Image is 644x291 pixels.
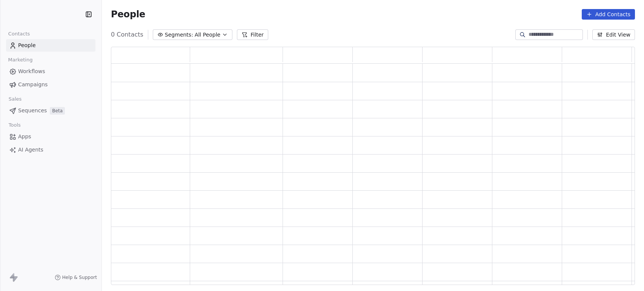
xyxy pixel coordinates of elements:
span: Campaigns [18,81,48,89]
span: Sales [5,93,25,105]
a: Workflows [6,65,95,78]
span: Apps [18,133,31,141]
a: SequencesBeta [6,104,95,117]
button: Edit View [592,29,635,40]
span: People [111,9,145,20]
span: All People [195,31,220,39]
span: Workflows [18,67,45,75]
span: Contacts [5,28,33,40]
button: Add Contacts [582,9,635,20]
span: AI Agents [18,146,43,154]
button: Filter [237,29,268,40]
a: Apps [6,130,95,143]
a: AI Agents [6,144,95,156]
span: Sequences [18,107,47,115]
a: Help & Support [55,274,97,280]
span: Marketing [5,54,36,66]
span: Beta [50,107,65,115]
span: Tools [5,119,24,131]
span: People [18,41,36,49]
a: People [6,39,95,52]
span: 0 Contacts [111,30,143,39]
span: Help & Support [62,274,97,280]
span: Segments: [165,31,193,39]
a: Campaigns [6,78,95,91]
